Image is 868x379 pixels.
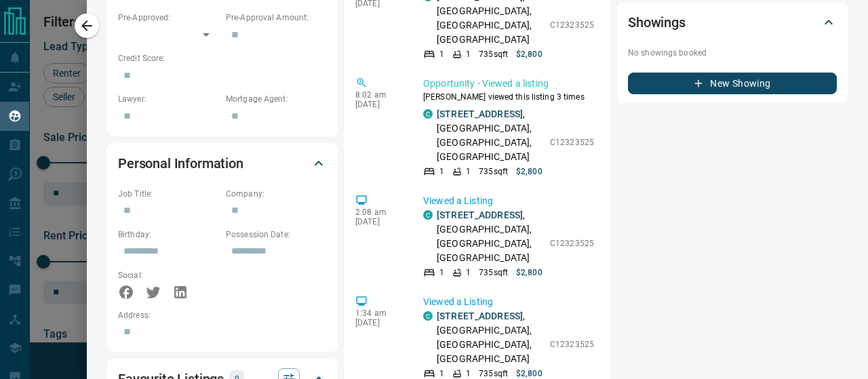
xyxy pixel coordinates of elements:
[439,266,444,279] p: 1
[628,6,837,39] div: Showings
[118,147,327,180] div: Personal Information
[479,165,508,178] p: 735 sqft
[118,93,219,105] p: Lawyer:
[479,266,508,279] p: 735 sqft
[550,338,594,351] p: C12323525
[355,100,403,109] p: [DATE]
[423,311,433,321] div: condos.ca
[423,77,594,91] p: Opportunity - Viewed a listing
[550,136,594,148] p: C12323525
[466,48,471,60] p: 1
[355,318,403,327] p: [DATE]
[118,12,219,24] p: Pre-Approved:
[226,188,327,200] p: Company:
[437,309,543,366] p: , [GEOGRAPHIC_DATA], [GEOGRAPHIC_DATA], [GEOGRAPHIC_DATA]
[466,165,471,178] p: 1
[423,295,594,309] p: Viewed a Listing
[628,12,686,33] h2: Showings
[437,108,523,119] a: [STREET_ADDRESS]
[516,48,542,60] p: $2,800
[466,266,471,279] p: 1
[439,48,444,60] p: 1
[226,93,327,105] p: Mortgage Agent:
[479,48,508,60] p: 735 sqft
[516,165,542,178] p: $2,800
[423,210,433,220] div: condos.ca
[628,73,837,94] button: New Showing
[118,309,327,321] p: Address:
[118,153,243,174] h2: Personal Information
[439,165,444,178] p: 1
[423,194,594,208] p: Viewed a Listing
[355,207,403,217] p: 2:08 am
[437,311,523,321] a: [STREET_ADDRESS]
[118,52,327,64] p: Credit Score:
[226,12,327,24] p: Pre-Approval Amount:
[423,91,594,103] p: [PERSON_NAME] viewed this listing 3 times
[118,269,219,281] p: Social:
[355,308,403,318] p: 1:34 am
[437,107,543,164] p: , [GEOGRAPHIC_DATA], [GEOGRAPHIC_DATA], [GEOGRAPHIC_DATA]
[226,228,327,241] p: Possession Date:
[437,210,523,220] a: [STREET_ADDRESS]
[118,228,219,241] p: Birthday:
[437,208,543,265] p: , [GEOGRAPHIC_DATA], [GEOGRAPHIC_DATA], [GEOGRAPHIC_DATA]
[550,19,594,31] p: C12323525
[516,266,542,279] p: $2,800
[628,47,837,59] p: No showings booked
[423,109,433,119] div: condos.ca
[355,90,403,100] p: 8:02 am
[118,188,219,200] p: Job Title:
[550,237,594,250] p: C12323525
[355,217,403,226] p: [DATE]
